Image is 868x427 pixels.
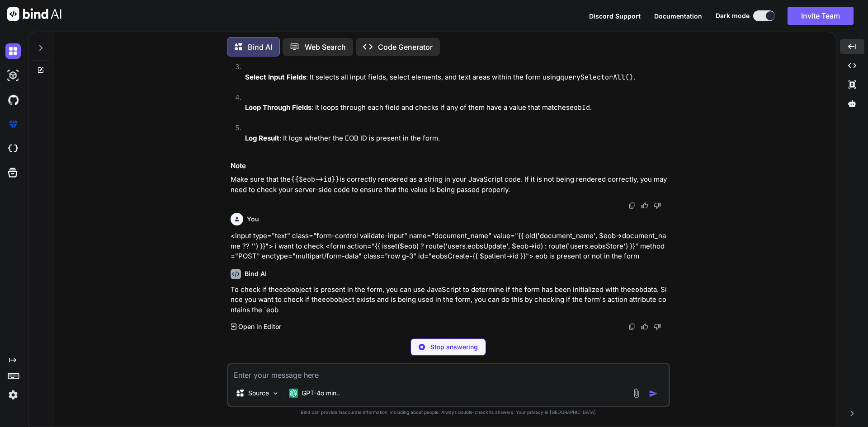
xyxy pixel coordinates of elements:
[245,269,267,278] h6: Bind AI
[322,295,334,304] code: eob
[641,323,648,330] img: like
[641,202,648,209] img: like
[245,103,311,112] strong: Loop Through Fields
[560,73,633,82] code: querySelectorAll()
[305,42,346,52] p: Web Search
[378,42,433,52] p: Code Generator
[649,389,658,398] img: icon
[5,92,21,108] img: githubDark
[654,202,661,209] img: dislike
[245,73,306,81] strong: Select Input Fields
[227,409,670,416] p: Bind can provide inaccurate information, including about people. Always double-check its answers....
[231,161,668,171] h3: Note
[279,285,291,294] code: eob
[716,11,750,20] span: Dark mode
[245,133,668,144] p: : It logs whether the EOB ID is present in the form.
[248,389,269,398] p: Source
[631,285,643,294] code: eob
[245,103,668,113] p: : It loops through each field and checks if any of them have a value that matches .
[430,343,478,352] p: Stop answering
[231,231,668,262] p: <input type="text" class="form-control validate-input" name="document_name" value="{{ old('docume...
[245,72,668,83] p: : It selects all input fields, select elements, and text areas within the form using .
[5,43,21,59] img: darkChat
[589,11,641,21] button: Discord Support
[628,202,636,209] img: copy
[272,389,279,397] img: Pick Models
[291,175,340,184] code: {{$eob->id}}
[5,141,21,156] img: cloudideIcon
[589,12,641,20] span: Discord Support
[247,215,259,224] h6: You
[654,11,702,21] button: Documentation
[231,285,668,315] p: To check if the object is present in the form, you can use JavaScript to determine if the form ha...
[302,389,340,398] p: GPT-4o min..
[5,68,21,83] img: darkAi-studio
[7,7,61,21] img: Bind AI
[289,389,298,398] img: GPT-4o mini
[570,103,590,112] code: eobId
[238,322,281,331] p: Open in Editor
[631,388,642,399] img: attachment
[5,117,21,132] img: premium
[654,12,702,20] span: Documentation
[628,323,636,330] img: copy
[248,42,272,52] p: Bind AI
[788,7,854,25] button: Invite Team
[245,134,279,142] strong: Log Result
[231,174,668,195] p: Make sure that the is correctly rendered as a string in your JavaScript code. If it is not being ...
[5,387,21,403] img: settings
[654,323,661,330] img: dislike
